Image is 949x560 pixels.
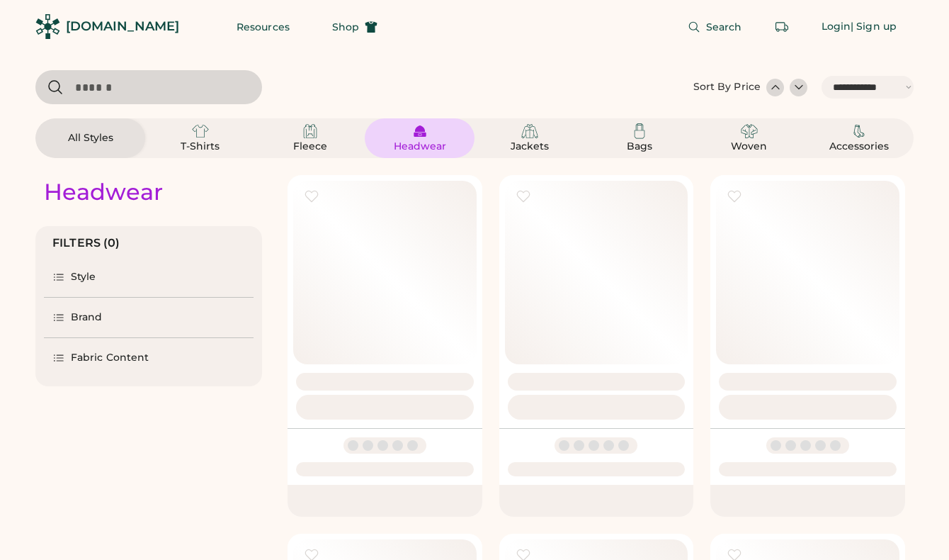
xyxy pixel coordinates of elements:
img: Bags Icon [631,123,648,140]
div: Style [71,270,96,284]
div: Login [822,20,851,34]
img: T-Shirts Icon [192,123,209,140]
div: T-Shirts [169,140,232,154]
div: Fabric Content [71,351,149,365]
button: Resources [220,13,307,41]
img: Fleece Icon [302,123,319,140]
div: FILTERS (0) [52,235,120,252]
div: Jackets [498,140,562,154]
img: Jackets Icon [521,123,538,140]
img: Woven Icon [741,123,758,140]
div: Woven [717,140,781,154]
div: Sort By Price [693,80,761,94]
div: Bags [608,140,671,154]
div: Brand [71,310,103,325]
button: Retrieve an order [768,13,796,41]
div: All Styles [59,131,123,145]
div: Headwear [44,178,163,206]
img: Headwear Icon [411,123,428,140]
div: Fleece [278,140,342,154]
span: Search [706,22,742,32]
div: [DOMAIN_NAME] [66,18,179,35]
div: Accessories [827,140,891,154]
span: Shop [332,22,359,32]
img: Rendered Logo - Screens [35,14,60,39]
div: | Sign up [851,20,897,34]
img: Accessories Icon [851,123,868,140]
div: Headwear [388,140,452,154]
button: Search [671,13,759,41]
button: Shop [315,13,394,41]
